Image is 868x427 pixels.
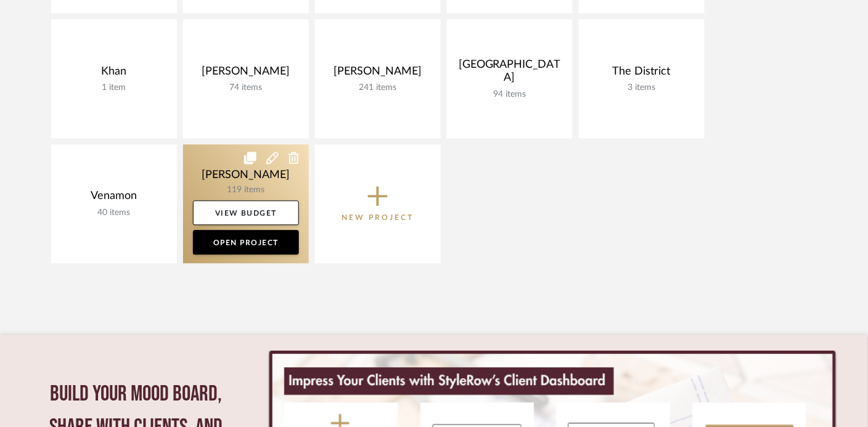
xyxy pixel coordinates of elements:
[61,208,167,219] div: 40 items
[193,65,299,83] div: [PERSON_NAME]
[193,83,299,94] div: 74 items
[589,65,695,83] div: The District
[325,83,431,94] div: 241 items
[342,212,414,224] p: New Project
[315,145,441,264] button: New Project
[193,201,299,226] a: View Budget
[193,230,299,255] a: Open Project
[61,65,167,83] div: Khan
[589,83,695,94] div: 3 items
[61,83,167,94] div: 1 item
[457,90,563,100] div: 94 items
[325,65,431,83] div: [PERSON_NAME]
[61,190,167,208] div: Venamon
[457,58,563,90] div: [GEOGRAPHIC_DATA]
